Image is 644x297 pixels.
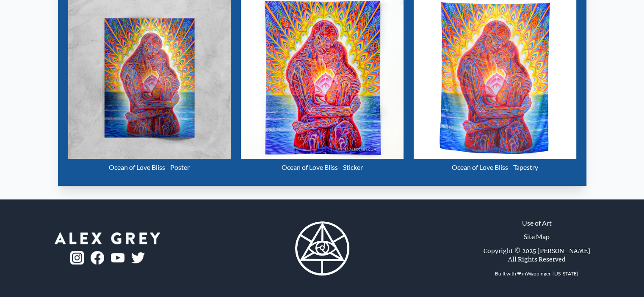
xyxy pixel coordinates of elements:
img: ig-logo.png [70,251,84,264]
a: Site Map [524,232,550,242]
img: fb-logo.png [91,251,104,264]
div: Ocean of Love Bliss - Tapestry [414,159,576,176]
div: Ocean of Love Bliss - Poster [68,159,231,176]
a: Use of Art [522,218,552,228]
a: Wappinger, [US_STATE] [526,270,578,277]
img: youtube-logo.png [111,253,124,263]
div: Ocean of Love Bliss - Sticker [241,159,404,176]
div: Built with ❤ in [492,267,582,281]
div: Copyright © 2025 [PERSON_NAME] [484,247,590,255]
img: twitter-logo.png [131,252,145,263]
div: All Rights Reserved [508,255,566,264]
